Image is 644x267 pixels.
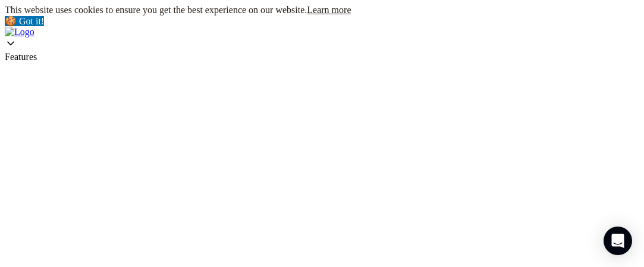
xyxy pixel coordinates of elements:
[604,227,632,255] div: Open Intercom Messenger
[5,37,639,62] div: Features
[5,5,639,27] div: cookieconsent
[5,5,351,15] span: This website uses cookies to ensure you get the best experience on our website.
[5,27,34,37] img: Logo
[5,16,44,26] a: dismiss cookie message
[5,27,639,37] a: home
[5,52,639,62] div: Features
[307,5,351,15] a: learn more about cookies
